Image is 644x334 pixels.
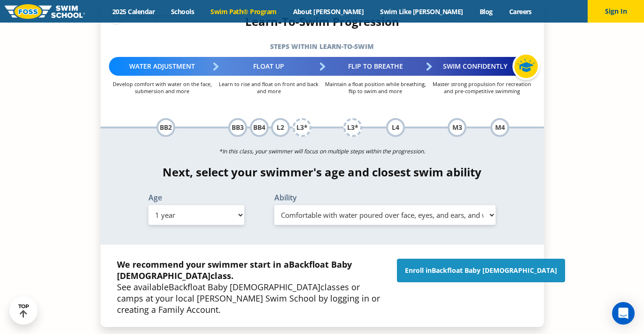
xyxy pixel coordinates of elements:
[432,266,557,275] span: Backfloat Baby [DEMOGRAPHIC_DATA]
[148,194,244,201] label: Age
[471,7,501,16] a: Blog
[612,302,635,325] div: Open Intercom Messenger
[271,118,290,137] div: L2
[104,7,163,16] a: 2025 Calendar
[322,57,429,76] div: Flip to Breathe
[448,118,466,137] div: M3
[202,7,285,16] a: Swim Path® Program
[490,118,509,137] div: M4
[101,145,544,158] p: *In this class, your swimmer will focus on multiple steps within the progression.
[322,80,429,95] p: Maintain a float position while breathing, flip to swim and more
[274,194,496,201] label: Ability
[169,281,320,293] span: Backfloat Baby [DEMOGRAPHIC_DATA]
[228,118,247,137] div: BB3
[117,259,388,315] p: See available classes or camps at your local [PERSON_NAME] Swim School by logging in or creating ...
[109,57,216,76] div: Water Adjustment
[501,7,540,16] a: Careers
[18,303,29,318] div: TOP
[285,7,372,16] a: About [PERSON_NAME]
[386,118,405,137] div: L4
[156,118,175,137] div: BB2
[429,57,535,76] div: Swim Confidently
[117,259,352,281] strong: We recommend your swimmer start in a class.
[250,118,269,137] div: BB4
[216,57,322,76] div: Float Up
[429,80,535,95] p: Master strong propulsion for recreation and pre-competitive swimming
[101,15,544,28] h4: Learn-To-Swim Progression
[109,80,216,95] p: Develop comfort with water on the face, submersion and more
[372,7,472,16] a: Swim Like [PERSON_NAME]
[5,4,85,19] img: FOSS Swim School Logo
[101,166,544,179] h4: Next, select your swimmer's age and closest swim ability
[216,80,322,95] p: Learn to rise and float on front and back and more
[397,259,565,282] a: Enroll inBackfloat Baby [DEMOGRAPHIC_DATA]
[117,259,352,281] span: Backfloat Baby [DEMOGRAPHIC_DATA]
[163,7,202,16] a: Schools
[101,40,544,53] h5: Steps within Learn-to-Swim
